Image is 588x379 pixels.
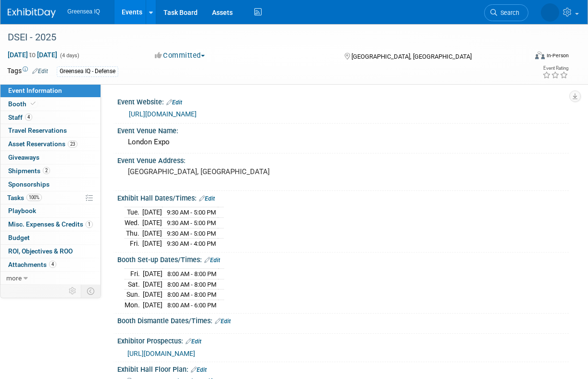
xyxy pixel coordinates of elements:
[32,68,48,75] a: Edit
[167,270,216,278] span: 8:00 AM - 8:00 PM
[127,350,195,357] a: [URL][DOMAIN_NAME]
[57,66,118,76] div: Greensea IQ - Defense
[8,247,73,255] span: ROI, Objectives & ROO
[142,228,162,239] td: [DATE]
[8,100,38,108] span: Booth
[25,114,32,121] span: 4
[67,8,100,15] span: Greensea IQ
[7,194,42,202] span: Tasks
[167,209,216,216] span: 9:30 AM - 5:00 PM
[8,126,67,134] span: Travel Reservations
[129,110,197,118] a: [URL][DOMAIN_NAME]
[8,140,77,148] span: Asset Reservations
[167,291,216,298] span: 8:00 AM - 8:00 PM
[8,87,62,94] span: Event Information
[215,318,231,325] a: Edit
[43,167,50,174] span: 2
[0,258,100,271] a: Attachments4
[64,285,81,297] td: Personalize Event Tab Strip
[0,111,100,124] a: Staff4
[31,101,36,106] i: Booth reservation complete
[125,207,142,218] td: Tue.
[8,167,50,175] span: Shipments
[484,4,528,21] a: Search
[6,274,22,282] span: more
[142,218,162,228] td: [DATE]
[125,218,142,228] td: Wed.
[0,178,100,191] a: Sponsorships
[0,84,100,97] a: Event Information
[128,167,295,176] pre: [GEOGRAPHIC_DATA], [GEOGRAPHIC_DATA]
[117,253,569,265] div: Booth Set-up Dates/Times:
[0,98,100,111] a: Booth
[0,272,100,285] a: more
[167,219,216,227] span: 9:30 AM - 5:00 PM
[8,180,50,188] span: Sponsorships
[351,53,472,60] span: [GEOGRAPHIC_DATA], [GEOGRAPHIC_DATA]
[49,261,56,268] span: 4
[86,221,93,228] span: 1
[186,338,201,345] a: Edit
[125,300,143,310] td: Mon.
[0,218,100,231] a: Misc. Expenses & Credits1
[125,228,142,239] td: Thu.
[125,135,562,150] div: London Expo
[117,95,569,107] div: Event Website:
[487,50,569,64] div: Event Format
[0,151,100,164] a: Giveaways
[81,285,101,297] td: Toggle Event Tabs
[8,207,36,215] span: Playbook
[546,52,569,59] div: In-Person
[143,290,163,300] td: [DATE]
[0,138,100,151] a: Asset Reservations23
[125,290,143,300] td: Sun.
[8,220,93,228] span: Misc. Expenses & Credits
[204,257,220,264] a: Edit
[199,195,215,202] a: Edit
[117,362,569,375] div: Exhibit Hall Floor Plan:
[167,240,216,247] span: 9:30 AM - 4:00 PM
[497,9,519,16] span: Search
[0,191,100,204] a: Tasks100%
[0,124,100,137] a: Travel Reservations
[167,230,216,237] span: 9:30 AM - 5:00 PM
[0,204,100,217] a: Playbook
[8,261,56,268] span: Attachments
[117,334,569,346] div: Exhibitor Prospectus:
[8,114,32,121] span: Staff
[167,302,216,309] span: 8:00 AM - 6:00 PM
[191,366,207,373] a: Edit
[0,245,100,258] a: ROI, Objectives & ROO
[117,314,569,326] div: Booth Dismantle Dates/Times:
[535,51,545,59] img: Format-Inperson.png
[8,153,39,161] span: Giveaways
[117,124,569,136] div: Event Venue Name:
[142,207,162,218] td: [DATE]
[167,281,216,288] span: 8:00 AM - 8:00 PM
[143,300,163,310] td: [DATE]
[7,51,58,59] span: [DATE] [DATE]
[542,66,568,71] div: Event Rating
[59,52,79,59] span: (4 days)
[8,234,30,241] span: Budget
[0,164,100,177] a: Shipments2
[125,239,142,249] td: Fri.
[143,269,163,279] td: [DATE]
[4,29,521,46] div: DSEI - 2025
[28,51,37,59] span: to
[117,191,569,203] div: Exhibit Hall Dates/Times:
[26,194,42,201] span: 100%
[541,3,559,22] img: Dawn D'Angelillo
[7,66,48,77] td: Tags
[117,153,569,165] div: Event Venue Address:
[68,140,77,148] span: 23
[8,8,56,18] img: ExhibitDay
[151,51,209,61] button: Committed
[125,269,143,279] td: Fri.
[125,279,143,290] td: Sat.
[166,99,182,106] a: Edit
[0,231,100,244] a: Budget
[142,239,162,249] td: [DATE]
[143,279,163,290] td: [DATE]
